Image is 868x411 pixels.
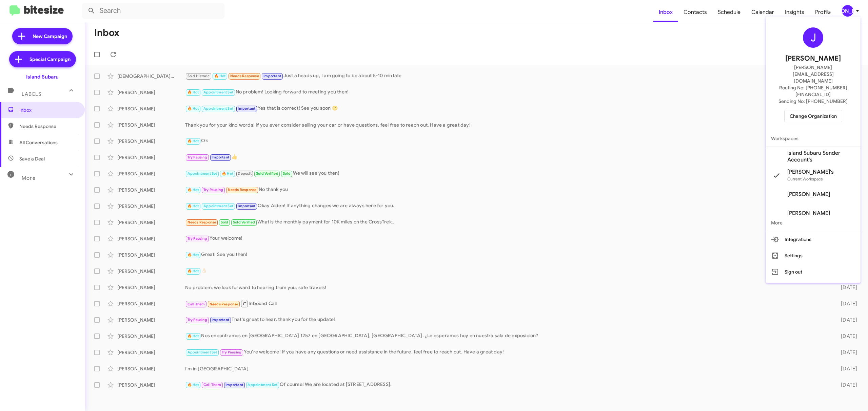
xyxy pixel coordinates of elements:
button: Integrations [766,231,861,247]
div: J [803,27,823,48]
span: [PERSON_NAME] [787,191,830,198]
span: [PERSON_NAME] [785,53,841,64]
button: Settings [766,247,861,264]
button: Change Organization [784,110,842,122]
span: [PERSON_NAME]'s [787,169,834,175]
span: [PERSON_NAME] [787,210,830,217]
span: More [766,215,861,231]
span: Change Organization [790,110,837,122]
span: Workspaces [766,130,861,147]
span: [PERSON_NAME][EMAIL_ADDRESS][DOMAIN_NAME] [774,64,852,84]
span: Sending No: [PHONE_NUMBER] [778,98,848,105]
span: Current Workspace [787,176,823,181]
span: Island Subaru Sender Account's [787,150,855,163]
span: Routing No: [PHONE_NUMBER][FINANCIAL_ID] [774,84,852,98]
button: Sign out [766,264,861,280]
